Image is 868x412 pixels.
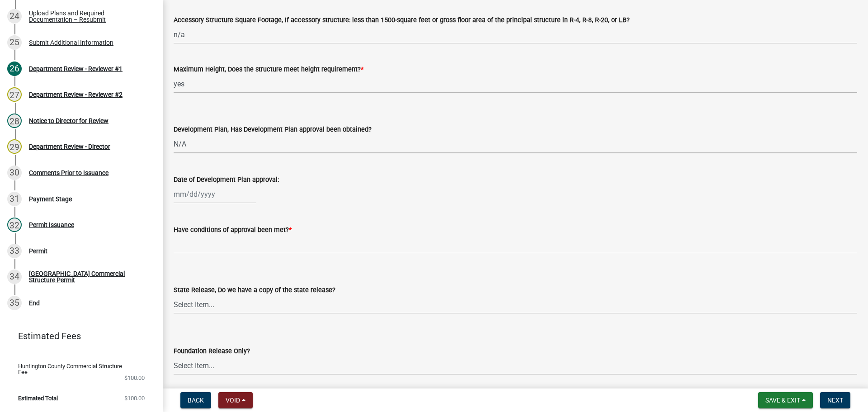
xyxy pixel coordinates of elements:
div: 32 [7,218,22,232]
div: Payment Stage [29,196,72,202]
div: Comments Prior to Issuance [29,170,108,176]
div: Upload Plans and Required Documentation – Resubmit [29,10,148,23]
input: mm/dd/yyyy [174,185,256,204]
div: Permit Issuance [29,222,74,228]
button: Void [218,392,253,408]
div: 33 [7,244,22,258]
span: Next [827,397,843,404]
div: 29 [7,139,22,154]
div: 30 [7,166,22,180]
div: Department Review - Director [29,143,110,150]
div: Notice to Director for Review [29,118,108,124]
div: 26 [7,62,22,76]
div: Department Review - Reviewer #2 [29,91,123,98]
span: Estimated Total [18,395,58,401]
span: Huntington County Commercial Structure Fee [18,363,130,375]
label: Date of Development Plan approval: [174,177,279,183]
div: 27 [7,87,22,102]
div: 24 [7,9,22,24]
label: Maximum Height, Does the structure meet height requirement? [174,66,363,73]
span: Save & Exit [765,397,800,404]
div: Permit [29,248,47,254]
div: End [29,300,40,306]
div: 34 [7,270,22,284]
label: Have conditions of approval been met? [174,227,292,233]
button: Save & Exit [758,392,813,408]
label: Accessory Structure Square Footage, If accessory structure: less than 1500-square feet or gross f... [174,17,630,24]
div: 28 [7,114,22,128]
div: Submit Additional Information [29,39,113,46]
div: 31 [7,192,22,206]
span: $100.00 [124,395,145,401]
button: Next [820,392,850,408]
div: Department Review - Reviewer #1 [29,66,123,72]
div: 25 [7,35,22,50]
div: 35 [7,296,22,310]
label: State Release, Do we have a copy of the state release? [174,287,335,294]
label: Foundation Release Only? [174,348,250,355]
label: Development Plan, Has Development Plan approval been obtained? [174,127,372,133]
button: Back [180,392,211,408]
div: [GEOGRAPHIC_DATA] Commercial Structure Permit [29,270,148,283]
span: $100.00 [124,375,145,381]
a: Estimated Fees [7,327,148,345]
span: Back [188,397,204,404]
span: Void [226,397,240,404]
